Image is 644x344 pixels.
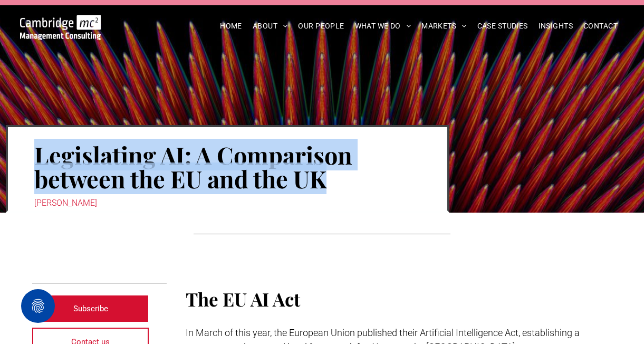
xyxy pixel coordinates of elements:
[20,16,101,27] a: Your Business Transformed | Cambridge Management Consulting
[578,18,623,34] a: CONTACT
[215,18,247,34] a: HOME
[34,142,421,192] h1: Legislating AI: A Comparison between the EU and the UK
[350,18,417,34] a: WHAT WE DO
[293,18,349,34] a: OUR PEOPLE
[186,286,300,311] span: The EU AI Act
[472,18,533,34] a: CASE STUDIES
[416,18,472,34] a: MARKETS
[34,196,421,211] div: [PERSON_NAME]
[20,15,101,40] img: Go to Homepage
[247,18,293,34] a: ABOUT
[32,295,149,322] a: Subscribe
[533,18,578,34] a: INSIGHTS
[73,295,108,322] span: Subscribe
